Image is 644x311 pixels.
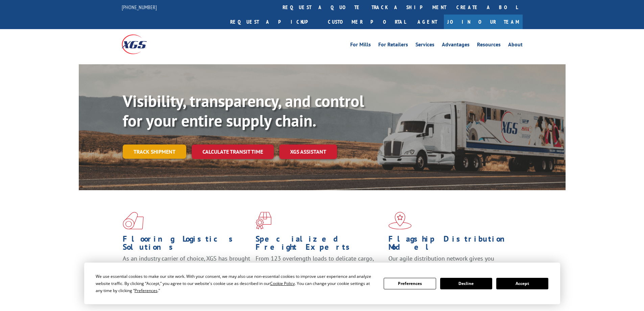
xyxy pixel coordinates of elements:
a: Request a pickup [225,15,323,29]
a: Advantages [442,42,470,49]
a: XGS ASSISTANT [279,145,337,159]
span: As an industry carrier of choice, XGS has brought innovation and dedication to flooring logistics... [123,254,250,279]
a: Customer Portal [323,15,411,29]
a: Track shipment [123,145,186,159]
a: Resources [477,42,501,49]
div: We use essential cookies to make our site work. With your consent, we may also use non-essential ... [96,273,376,294]
h1: Flagship Distribution Model [388,235,516,254]
div: Cookie Consent Prompt [84,263,560,304]
h1: Flooring Logistics Solutions [123,235,251,254]
img: xgs-icon-flagship-distribution-model-red [388,212,412,229]
p: From 123 overlength loads to delicate cargo, our experienced staff knows the best way to move you... [256,254,383,285]
span: Cookie Policy [270,281,295,286]
button: Preferences [384,278,436,289]
button: Decline [440,278,492,289]
img: xgs-icon-focused-on-flooring-red [256,212,271,229]
a: About [508,42,523,49]
a: Calculate transit time [192,145,274,159]
button: Accept [496,278,548,289]
a: For Mills [350,42,371,49]
a: [PHONE_NUMBER] [122,4,157,10]
a: Join Our Team [444,15,523,29]
a: Agent [411,15,444,29]
h1: Specialized Freight Experts [256,235,383,254]
img: xgs-icon-total-supply-chain-intelligence-red [123,212,144,229]
a: For Retailers [378,42,408,49]
span: Our agile distribution network gives you nationwide inventory management on demand. [388,254,513,270]
a: Services [415,42,434,49]
b: Visibility, transparency, and control for your entire supply chain. [123,90,364,131]
span: Preferences [135,288,158,293]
